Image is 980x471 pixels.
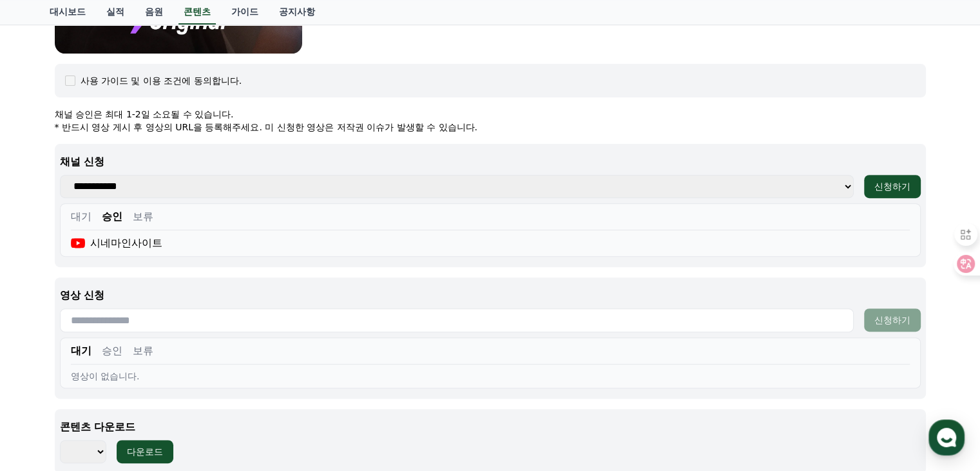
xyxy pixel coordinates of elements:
[133,343,153,359] button: 보류
[102,343,122,359] button: 승인
[85,364,166,396] a: 대화
[71,235,163,251] div: 시네마인사이트
[102,209,122,225] button: 승인
[133,209,153,225] button: 보류
[874,180,910,193] div: 신청하기
[71,370,910,383] div: 영상이 없습니다.
[4,364,85,396] a: 홈
[41,383,48,394] span: 홈
[55,108,926,121] p: 채널 승인은 최대 1-2일 소요될 수 있습니다.
[117,440,173,463] button: 다운로드
[60,288,921,303] p: 영상 신청
[55,121,926,134] p: * 반드시 영상 게시 후 영상의 URL을 등록해주세요. 미 신청한 영상은 저작권 이슈가 발생할 수 있습니다.
[874,314,910,326] div: 신청하기
[166,364,247,396] a: 설정
[81,74,242,87] div: 사용 가이드 및 이용 조건에 동의합니다.
[864,175,921,198] button: 신청하기
[199,383,215,394] span: 설정
[864,308,921,332] button: 신청하기
[71,343,91,359] button: 대기
[71,209,91,225] button: 대기
[127,445,163,458] div: 다운로드
[60,154,921,170] p: 채널 신청
[60,419,921,435] p: 콘텐츠 다운로드
[118,384,133,394] span: 대화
